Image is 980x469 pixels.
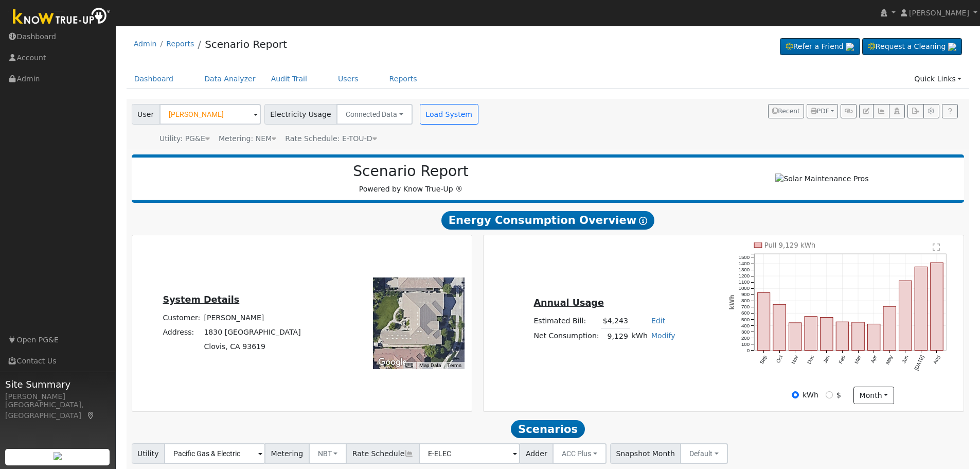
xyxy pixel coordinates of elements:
td: kWh [630,328,649,343]
a: Refer a Friend [780,38,860,56]
u: Annual Usage [533,298,603,308]
button: Recent [768,104,804,118]
span: Utility [132,443,165,464]
rect: onclick="" [821,318,833,351]
input: Select a User [159,104,261,125]
button: month [853,387,894,404]
rect: onclick="" [773,304,786,350]
a: Modify [651,332,675,340]
text: Dec [806,354,815,365]
text: 1200 [739,273,750,279]
button: Connected Data [336,104,413,125]
text: 700 [741,304,750,309]
h2: Scenario Report [142,163,680,180]
td: 9,129 [601,328,630,343]
rect: onclick="" [805,317,817,351]
span: Adder [520,443,553,464]
a: Audit Trail [263,70,315,89]
a: Quick Links [906,70,969,89]
rect: onclick="" [883,306,896,350]
span: Scenarios [511,420,584,439]
img: Google [376,356,409,369]
a: Request a Cleaning [862,38,962,56]
text:  [933,243,940,251]
text: May [885,354,894,366]
rect: onclick="" [836,322,848,350]
text: 1300 [739,267,750,272]
text: 800 [741,298,750,303]
text: 300 [741,329,750,335]
button: Multi-Series Graph [873,104,889,118]
text: Jan [822,354,831,364]
span: Snapshot Month [610,443,681,464]
td: Estimated Bill: [532,314,601,329]
a: Users [330,70,366,89]
label: $ [836,390,841,401]
text: Pull 9,129 kWh [764,241,816,249]
span: Alias: HETOUD [285,134,377,143]
button: Login As [889,104,905,118]
rect: onclick="" [931,263,943,350]
text: Aug [932,354,941,364]
rect: onclick="" [757,293,770,351]
a: Terms (opens in new tab) [447,362,461,368]
td: Customer: [161,310,202,325]
text: 1400 [739,260,750,266]
input: kWh [792,391,799,398]
text: 1500 [739,254,750,260]
u: System Details [163,294,239,305]
a: Admin [134,40,157,48]
div: Powered by Know True-Up ® [137,163,685,195]
label: kWh [803,390,818,401]
a: Edit [651,317,665,325]
button: Map Data [419,362,441,369]
input: Select a Rate Schedule [419,443,520,464]
div: [GEOGRAPHIC_DATA], [GEOGRAPHIC_DATA] [5,399,110,421]
text: 100 [741,341,750,347]
span: Site Summary [5,377,110,391]
text: Oct [775,354,784,364]
text: kWh [728,294,736,309]
input: $ [826,391,833,398]
a: Data Analyzer [197,70,263,89]
button: Export Interval Data [907,104,923,118]
text: Nov [790,354,799,365]
td: [PERSON_NAME] [202,310,302,325]
span: User [132,104,160,125]
a: Map [86,411,96,420]
text: 500 [741,317,750,322]
img: retrieve [846,43,854,51]
span: PDF [811,108,829,115]
td: Address: [161,325,202,339]
text: 400 [741,323,750,328]
td: $4,243 [601,314,630,329]
span: Electricity Usage [264,104,337,125]
div: [PERSON_NAME] [5,391,110,402]
button: ACC Plus [553,443,607,464]
text: 0 [747,348,750,353]
rect: onclick="" [789,323,801,351]
text: [DATE] [914,354,925,371]
span: [PERSON_NAME] [909,9,969,17]
text: Mar [853,354,862,365]
text: 1000 [739,285,750,291]
button: NBT [309,443,347,464]
rect: onclick="" [868,324,880,350]
td: Net Consumption: [532,328,601,343]
button: Keyboard shortcuts [405,362,413,369]
rect: onclick="" [899,281,912,350]
a: Reports [382,70,425,89]
button: PDF [807,104,838,118]
button: Settings [923,104,939,118]
div: Metering: NEM [219,133,276,144]
a: Scenario Report [205,38,287,50]
text: Feb [838,354,846,364]
text: 600 [741,310,750,316]
button: Generate Report Link [841,104,857,118]
i: Show Help [639,217,647,225]
text: Sep [759,354,768,365]
div: Utility: PG&E [159,133,210,144]
text: 900 [741,291,750,297]
input: Select a Utility [164,443,265,464]
td: Clovis, CA 93619 [202,340,302,354]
